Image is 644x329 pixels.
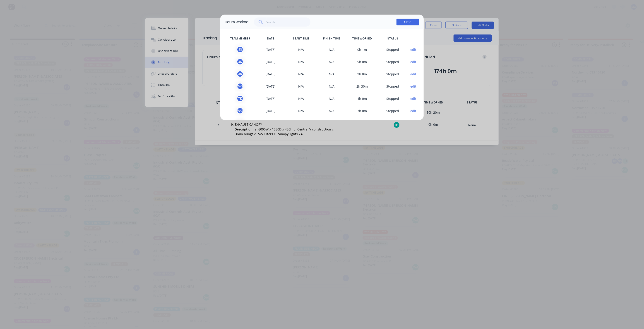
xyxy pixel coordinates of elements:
span: [DATE] [255,71,286,77]
span: S topped [377,46,408,53]
span: FINISH TIME [316,37,347,41]
span: [DATE] [255,120,286,126]
span: 2h 30m [347,83,377,90]
div: T K [237,95,243,102]
div: J S [237,120,243,126]
span: [DATE] [255,83,286,90]
span: 9h 0m [347,58,377,65]
span: START TIME [286,37,316,41]
span: N/A [286,71,316,77]
span: N/A [316,95,347,102]
span: N/A [316,58,347,65]
span: [DATE] [255,95,286,102]
span: TEAM MEMBER [225,37,255,41]
span: 4h 0m [347,95,377,102]
span: TIME WORKED [347,37,377,41]
span: N/A [316,71,347,77]
span: N/A [286,58,316,65]
span: N/A [286,83,316,90]
span: STATUS [377,37,408,41]
span: N/A [316,120,347,126]
div: Hours worked [225,19,248,25]
span: N/A [286,95,316,102]
button: edit [411,108,417,113]
button: edit [411,84,417,89]
button: Close [396,19,419,25]
span: S topped [377,83,408,90]
span: N/A [286,46,316,53]
input: Search... [267,17,311,27]
span: S topped [377,107,408,114]
div: J S [237,58,243,65]
span: N/A [316,107,347,114]
span: [DATE] [255,58,286,65]
span: S topped [377,58,408,65]
span: N/A [286,120,316,126]
button: edit [411,96,417,101]
span: S topped [377,71,408,77]
div: J S [237,71,243,77]
div: W G [237,83,243,90]
button: edit [411,47,417,52]
span: N/A [316,46,347,53]
div: J S [237,46,243,53]
span: [DATE] [255,107,286,114]
span: 9h 0m [347,71,377,77]
span: S topped [377,120,408,126]
span: 3h 0m [347,107,377,114]
span: DATE [255,37,286,41]
span: N/A [286,107,316,114]
div: W G [237,107,243,114]
button: edit [411,72,417,76]
span: S topped [377,95,408,102]
button: edit [411,59,417,64]
span: 9h 0m [347,120,377,126]
span: [DATE] [255,46,286,53]
span: 0h 1m [347,46,377,53]
span: N/A [316,83,347,90]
